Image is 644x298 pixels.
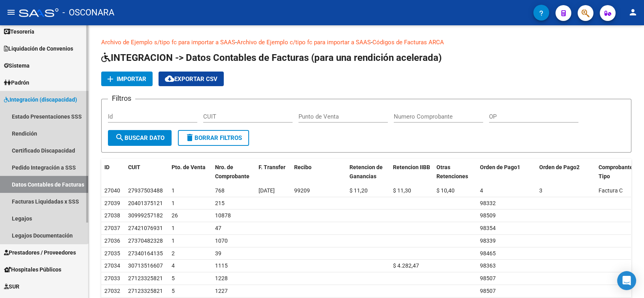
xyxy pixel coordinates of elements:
span: 2 [172,250,175,257]
mat-icon: person [628,8,638,17]
span: Exportar CSV [165,75,217,83]
datatable-header-cell: Nro. de Comprobante [212,159,255,185]
p: - - [101,38,631,47]
span: 1 [172,187,175,194]
mat-icon: add [106,74,115,84]
span: ID [104,164,110,170]
span: - OSCONARA [62,4,114,21]
mat-icon: delete [185,133,195,142]
span: 10878 [215,212,231,219]
span: 27032 [104,288,120,294]
datatable-header-cell: Pto. de Venta [168,159,212,185]
datatable-header-cell: Orden de Pago1 [477,159,536,185]
datatable-header-cell: CUIT [125,159,168,185]
span: CUIT [128,164,140,170]
span: 1 [172,200,175,206]
span: 27037 [104,225,120,231]
button: Exportar CSV [159,72,224,86]
span: 27937503488 [128,187,163,194]
span: Comprobante Tipo [599,164,633,179]
span: $ 10,40 [436,187,455,194]
span: 27038 [104,212,120,219]
span: 30713516607 [128,262,163,269]
span: 27035 [104,250,120,257]
datatable-header-cell: F. Transfer [255,159,291,185]
span: Hospitales Públicos [4,265,61,274]
span: 27034 [104,262,120,269]
span: Buscar Dato [115,134,164,141]
span: $ 11,30 [393,187,411,194]
h3: Filtros [108,93,135,104]
span: Factura C [599,187,623,194]
span: Tesorería [4,27,34,36]
div: Open Intercom Messenger [617,271,636,290]
span: 98339 [480,238,496,244]
span: Orden de Pago1 [480,164,520,170]
span: 1228 [215,275,228,281]
span: Importar [117,75,146,83]
span: Integración (discapacidad) [4,95,77,104]
span: Orden de Pago2 [539,164,580,170]
span: 27421076931 [128,225,163,231]
span: Pto. de Venta [172,164,206,170]
datatable-header-cell: Retencion de Ganancias [346,159,390,185]
datatable-header-cell: Otras Retenciones [433,159,477,185]
span: 3 [539,187,542,194]
span: 26 [172,212,178,219]
span: Nro. de Comprobante [215,164,249,179]
span: 39 [215,250,221,257]
span: 27370482328 [128,238,163,244]
span: 27040 [104,187,120,194]
span: 1 [172,225,175,231]
span: 27033 [104,275,120,281]
span: 1227 [215,288,228,294]
span: 99209 [294,187,310,194]
datatable-header-cell: ID [101,159,125,185]
datatable-header-cell: Comprobante Tipo [595,159,631,185]
span: [DATE] [259,187,275,194]
span: Retencion de Ganancias [349,164,383,179]
a: Códigos de Facturas ARCA [372,39,444,46]
span: 98363 [480,262,496,269]
span: 1115 [215,262,228,269]
span: 98507 [480,275,496,281]
span: Liquidación de Convenios [4,44,73,53]
span: 98354 [480,225,496,231]
span: 27036 [104,238,120,244]
span: 30999257182 [128,212,163,219]
a: Archivo de Ejemplo s/tipo fc para importar a SAAS [101,39,235,46]
span: 4 [172,262,175,269]
span: Sistema [4,61,30,70]
button: Importar [101,72,153,86]
span: 98509 [480,212,496,219]
span: 27340164135 [128,250,163,257]
span: 1070 [215,238,228,244]
mat-icon: cloud_download [165,74,174,83]
mat-icon: menu [6,8,16,17]
span: INTEGRACION -> Datos Contables de Facturas (para una rendición acelerada) [101,52,442,63]
span: $ 4.282,47 [393,262,419,269]
span: 98465 [480,250,496,257]
span: 215 [215,200,225,206]
mat-icon: search [115,133,125,142]
button: Borrar Filtros [178,130,249,146]
span: 4 [480,187,483,194]
span: Borrar Filtros [185,134,242,141]
span: Otras Retenciones [436,164,468,179]
span: SUR [4,282,19,291]
span: 5 [172,288,175,294]
span: F. Transfer [259,164,285,170]
span: 98507 [480,288,496,294]
span: 20401375121 [128,200,163,206]
span: 5 [172,275,175,281]
span: Recibo [294,164,312,170]
button: Buscar Dato [108,130,172,146]
span: 1 [172,238,175,244]
span: 27039 [104,200,120,206]
datatable-header-cell: Recibo [291,159,346,185]
span: 27123325821 [128,275,163,281]
datatable-header-cell: Orden de Pago2 [536,159,595,185]
span: Padrón [4,78,29,87]
span: Retencion IIBB [393,164,430,170]
datatable-header-cell: Retencion IIBB [390,159,433,185]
